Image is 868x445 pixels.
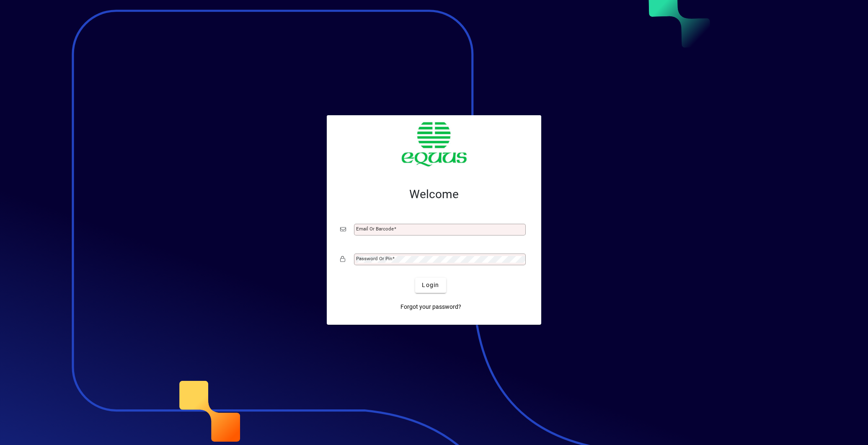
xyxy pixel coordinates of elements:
[356,256,392,261] mat-label: Password or Pin
[340,187,528,202] h2: Welcome
[397,300,465,315] a: Forgot your password?
[422,281,439,290] span: Login
[415,278,446,293] button: Login
[400,303,461,311] span: Forgot your password?
[356,226,394,232] mat-label: Email or Barcode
